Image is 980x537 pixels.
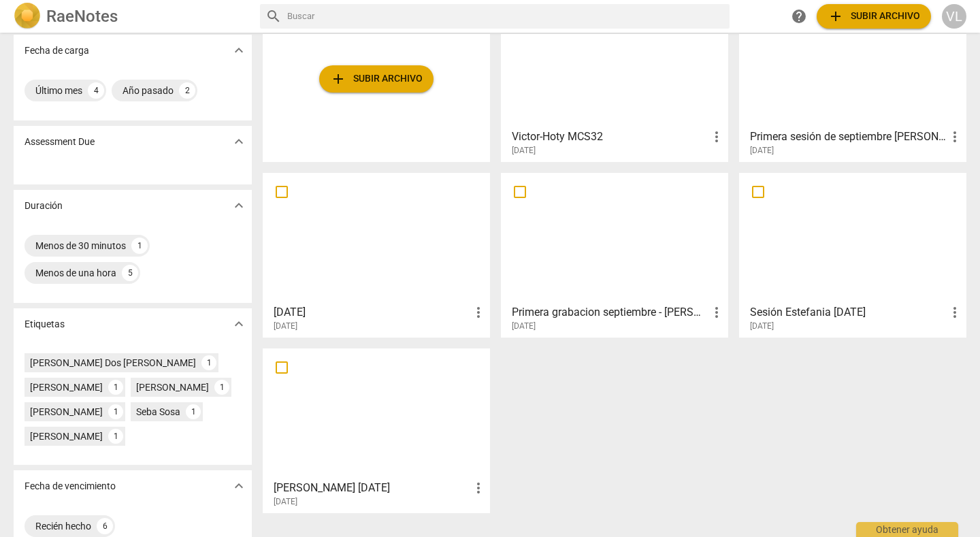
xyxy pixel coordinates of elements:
h3: Ana - Magui Sep25 [274,480,470,496]
p: Etiquetas [24,317,65,331]
span: [DATE] [750,321,774,332]
h2: RaeNotes [46,7,118,26]
span: add [828,8,844,25]
h3: Sesión Estefania 12-09-25 [750,304,947,321]
button: VL [942,4,966,29]
p: Fecha de vencimiento [24,479,116,493]
span: more_vert [708,129,725,145]
h3: Primera sesión de septiembre Johana Montoya [750,129,947,145]
a: Victor-Hoty MCS32[DATE] [506,2,723,156]
div: Último mes [35,84,82,97]
h3: Sep 2 [274,304,470,321]
span: search [265,8,282,25]
div: 6 [97,518,113,534]
h3: Primera grabacion septiembre - Sebastián Sosa [512,304,708,321]
a: Sesión Estefania [DATE][DATE] [744,178,962,331]
a: LogoRaeNotes [14,3,249,30]
button: Mostrar más [229,40,249,61]
p: Duración [24,199,63,213]
a: [DATE][DATE] [267,178,485,331]
div: 1 [108,429,123,444]
p: Assessment Due [24,135,95,149]
span: expand_more [231,316,247,332]
div: 1 [201,355,216,370]
div: Obtener ayuda [856,522,958,537]
div: 1 [108,404,123,419]
div: 5 [122,265,138,281]
h3: Victor-Hoty MCS32 [512,129,708,145]
span: [DATE] [750,145,774,157]
div: 4 [88,82,104,99]
div: 1 [108,380,123,395]
div: Año pasado [122,84,174,97]
span: expand_more [231,478,247,494]
span: Subir archivo [828,8,920,25]
p: Fecha de carga [24,44,89,58]
div: [PERSON_NAME] [30,429,103,443]
div: Recién hecho [35,519,91,533]
button: Mostrar más [229,314,249,334]
span: Subir archivo [330,71,423,87]
button: Subir [817,4,931,29]
input: Buscar [287,5,724,27]
span: [DATE] [274,496,297,508]
a: [PERSON_NAME] [DATE][DATE] [267,353,485,507]
div: Seba Sosa [136,405,180,419]
button: Mostrar más [229,131,249,152]
a: Primera grabacion septiembre - [PERSON_NAME][DATE] [506,178,723,331]
span: help [791,8,807,25]
img: Logo [14,3,41,30]
div: 1 [186,404,201,419]
a: Primera sesión de septiembre [PERSON_NAME][DATE] [744,2,962,156]
button: Subir [319,65,434,93]
span: [DATE] [512,145,536,157]
div: 1 [214,380,229,395]
button: Mostrar más [229,476,249,496]
div: [PERSON_NAME] [136,380,209,394]
span: expand_more [231,133,247,150]
div: [PERSON_NAME] [30,380,103,394]
div: Menos de una hora [35,266,116,280]
span: expand_more [231,197,247,214]
div: Menos de 30 minutos [35,239,126,253]
span: add [330,71,346,87]
span: more_vert [947,129,963,145]
span: more_vert [947,304,963,321]
span: more_vert [470,480,487,496]
div: [PERSON_NAME] [30,405,103,419]
button: Mostrar más [229,195,249,216]
a: Obtener ayuda [787,4,811,29]
div: [PERSON_NAME] Dos [PERSON_NAME] [30,356,196,370]
span: more_vert [708,304,725,321]
span: more_vert [470,304,487,321]
div: 1 [131,238,148,254]
div: 2 [179,82,195,99]
span: [DATE] [274,321,297,332]
span: [DATE] [512,321,536,332]
span: expand_more [231,42,247,59]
